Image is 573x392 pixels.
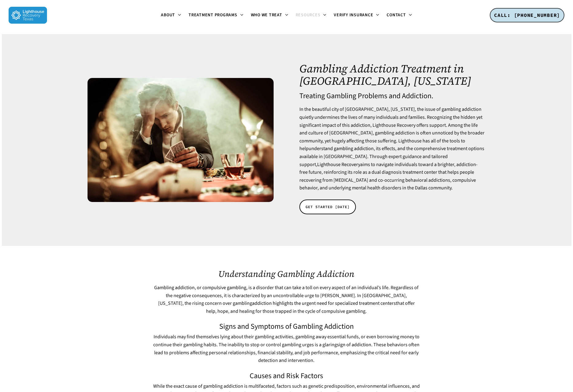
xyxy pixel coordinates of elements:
a: GET STARTED [DATE] [299,200,356,214]
span: , its effects, and the comprehensive treatment options available in [GEOGRAPHIC_DATA]. Through ex... [299,145,484,191]
span: GET STARTED [DATE] [306,204,350,210]
a: addiction highlights the urgent need for specialized treatment centers [252,300,396,307]
a: Treatment Programs [185,13,247,18]
a: Contact [383,13,415,18]
img: Gambling Addiction Treatment [88,78,273,202]
span: Verify Insurance [334,12,373,18]
a: sign of addiction [337,341,371,348]
span: Treatment Programs [189,12,237,18]
span: Who We Treat [251,12,282,18]
span: Signs and Symptoms of Gambling Addiction [219,321,354,332]
h1: Gambling Addiction Treatment in [GEOGRAPHIC_DATA], [US_STATE] [299,63,485,87]
a: Who We Treat [247,13,292,18]
h4: Treating Gambling Problems and Addiction. [299,92,485,100]
a: Verify Insurance [330,13,383,18]
a: CALL: [PHONE_NUMBER] [490,8,564,23]
a: Lighthouse Recovery [317,161,360,168]
span: Contact [387,12,406,18]
a: About [157,13,185,18]
a: understand gambling addiction [309,145,374,152]
h2: Understanding Gambling Addiction [153,269,420,279]
span: CALL: [PHONE_NUMBER] [494,12,560,18]
span: , is a disorder that can take a toll on every aspect of an individual’s life. Regardless of the n... [158,284,419,315]
a: Resources [292,13,330,18]
span: Resources [296,12,321,18]
span: Causes and Risk Factors [250,371,323,381]
img: Lighthouse Recovery Texas [9,7,47,24]
span: In the beautiful city of [GEOGRAPHIC_DATA], [US_STATE], the issue of gambling addiction quietly u... [299,106,485,152]
a: Gambling addiction, or compulsive gambling [154,284,246,291]
span: Individuals may find themselves lying about their gambling activities, gambling away essential fu... [153,333,419,364]
span: About [161,12,175,18]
